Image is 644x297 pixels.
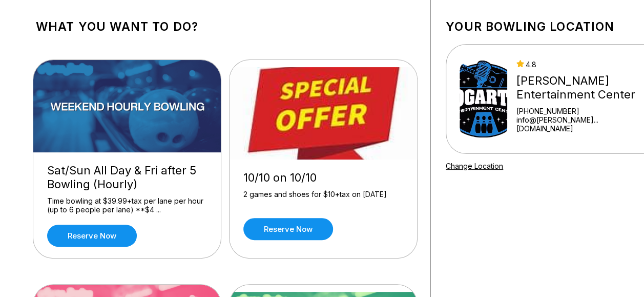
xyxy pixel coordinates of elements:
h1: What you want to do? [36,19,414,34]
a: Reserve now [243,218,333,240]
div: 10/10 on 10/10 [243,171,403,185]
a: Reserve now [47,225,137,247]
img: 10/10 on 10/10 [230,67,418,160]
img: Sat/Sun All Day & Fri after 5 Bowling (Hourly) [33,60,222,152]
a: Change Location [446,162,503,170]
img: Bogart's Entertainment Center [460,61,507,137]
div: Sat/Sun All Day & Fri after 5 Bowling (Hourly) [47,164,207,191]
div: Time bowling at $39.99+tax per lane per hour (up to 6 people per lane) **$4 ... [47,196,207,214]
div: 2 games and shoes for $10+tax on [DATE] [243,190,403,208]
